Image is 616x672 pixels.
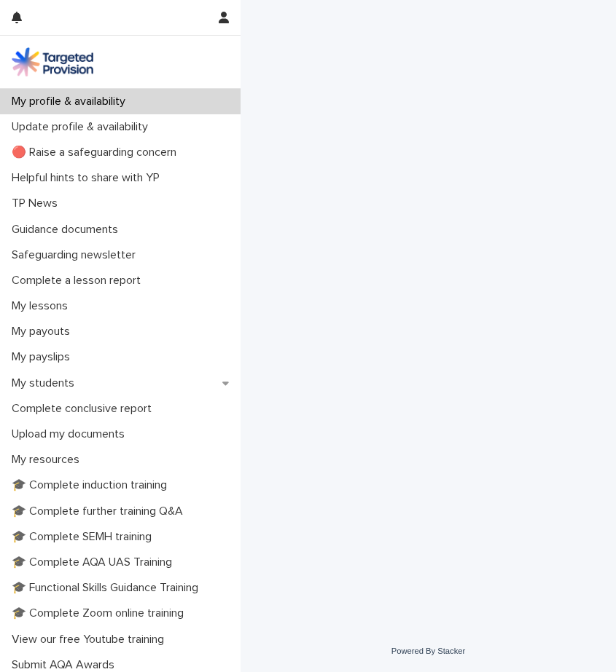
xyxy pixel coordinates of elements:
[12,47,93,76] img: M5nRWzHhSzIhMunXDL62
[6,402,163,416] p: Complete conclusive report
[6,453,91,467] p: My resources
[6,325,82,339] p: My payouts
[6,530,163,544] p: 🎓 Complete SEMH training
[6,95,137,108] p: My profile & availability
[6,171,171,185] p: Helpful hints to share with YP
[6,197,69,210] p: TP News
[6,350,82,364] p: My payslips
[6,120,160,134] p: Update profile & availability
[391,647,465,655] a: Powered By Stacker
[6,658,126,672] p: Submit AQA Awards
[6,223,130,237] p: Guidance documents
[6,376,86,390] p: My students
[6,299,79,313] p: My lessons
[6,146,188,159] p: 🔴 Raise a safeguarding concern
[6,505,195,518] p: 🎓 Complete further training Q&A
[6,606,195,620] p: 🎓 Complete Zoom online training
[6,633,176,647] p: View our free Youtube training
[6,427,136,441] p: Upload my documents
[6,274,152,288] p: Complete a lesson report
[6,556,184,569] p: 🎓 Complete AQA UAS Training
[6,248,147,262] p: Safeguarding newsletter
[6,478,179,492] p: 🎓 Complete induction training
[6,581,210,595] p: 🎓 Functional Skills Guidance Training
